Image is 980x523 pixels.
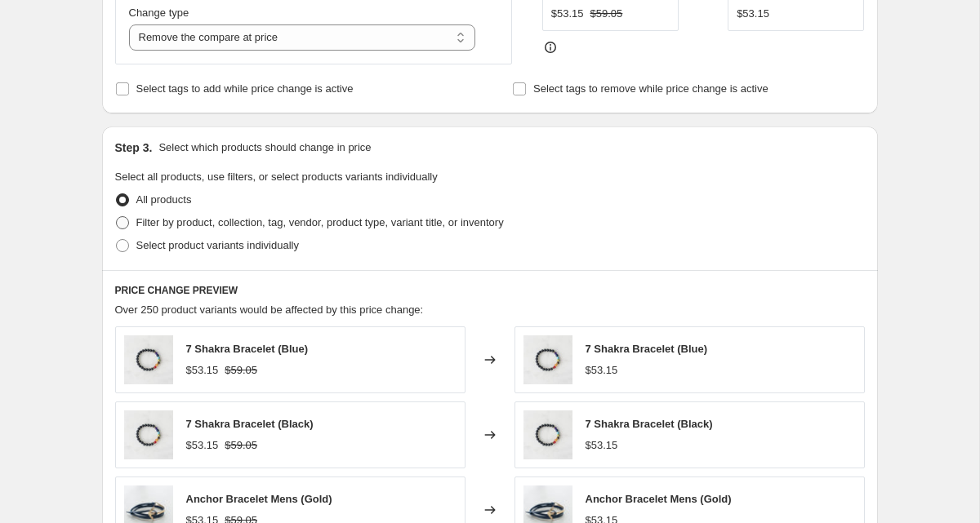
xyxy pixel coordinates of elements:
strike: $59.05 [225,362,257,379]
img: 7-chakra-bracelet_925x_29219fd1-05f6-42be-ba87-953b4eb1e34e_80x.jpg [124,335,173,384]
span: 7 Shakra Bracelet (Black) [186,418,314,430]
span: All products [136,193,192,206]
h6: PRICE CHANGE PREVIEW [115,284,865,297]
div: $53.15 [186,362,219,379]
span: Select tags to add while price change is active [136,82,354,95]
img: 7-chakra-bracelet_925x_29219fd1-05f6-42be-ba87-953b4eb1e34e_80x.jpg [523,410,572,459]
div: $53.15 [551,6,584,22]
span: Change type [129,7,189,19]
img: 7-chakra-bracelet_925x_29219fd1-05f6-42be-ba87-953b4eb1e34e_80x.jpg [124,410,173,459]
span: Anchor Bracelet Mens (Gold) [186,493,332,505]
span: Select product variants individually [136,239,299,251]
img: 7-chakra-bracelet_925x_29219fd1-05f6-42be-ba87-953b4eb1e34e_80x.jpg [523,335,572,384]
strike: $59.05 [590,6,623,22]
div: $53.15 [586,362,618,379]
div: $53.15 [586,437,618,454]
span: Over 250 product variants would be affected by this price change: [115,304,424,316]
span: 7 Shakra Bracelet (Blue) [186,343,309,355]
h2: Step 3. [115,140,153,156]
span: Select tags to remove while price change is active [533,82,768,95]
span: 7 Shakra Bracelet (Black) [586,418,713,430]
p: Select which products should change in price [158,140,371,156]
span: Filter by product, collection, tag, vendor, product type, variant title, or inventory [136,216,504,228]
strike: $59.05 [225,437,257,454]
span: Anchor Bracelet Mens (Gold) [586,493,732,505]
span: 7 Shakra Bracelet (Blue) [586,343,708,355]
span: Select all products, use filters, or select products variants individually [115,171,438,183]
div: $53.15 [737,6,769,22]
div: $53.15 [186,437,219,454]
